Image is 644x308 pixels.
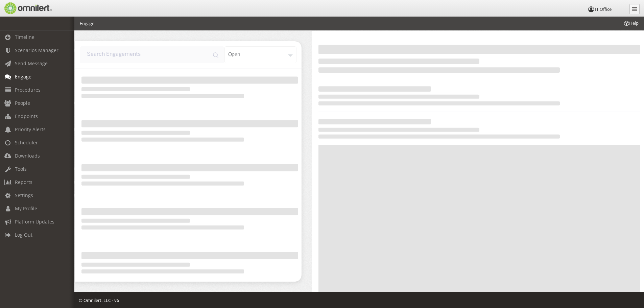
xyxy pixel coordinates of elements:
span: Send Message [15,60,48,67]
span: Scenarios Manager [15,47,58,53]
img: Omnilert [3,2,52,14]
li: Engage [80,20,94,27]
input: input [80,46,224,63]
a: Collapse Menu [629,4,640,14]
span: Help [623,20,639,26]
span: Downloads [15,152,40,159]
span: Endpoints [15,113,38,119]
span: Scheduler [15,139,38,146]
span: Settings [15,192,33,198]
span: Log Out [15,232,32,238]
span: Tools [15,166,27,172]
span: Reports [15,179,32,185]
span: © Omnilert, LLC - v6 [79,297,119,303]
span: Platform Updates [15,218,54,225]
span: Priority Alerts [15,126,46,133]
div: open [224,46,297,63]
span: People [15,100,30,106]
span: Engage [15,73,31,80]
span: Procedures [15,87,41,93]
span: IT Office [595,6,612,12]
span: My Profile [15,205,37,212]
span: Timeline [15,34,34,40]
